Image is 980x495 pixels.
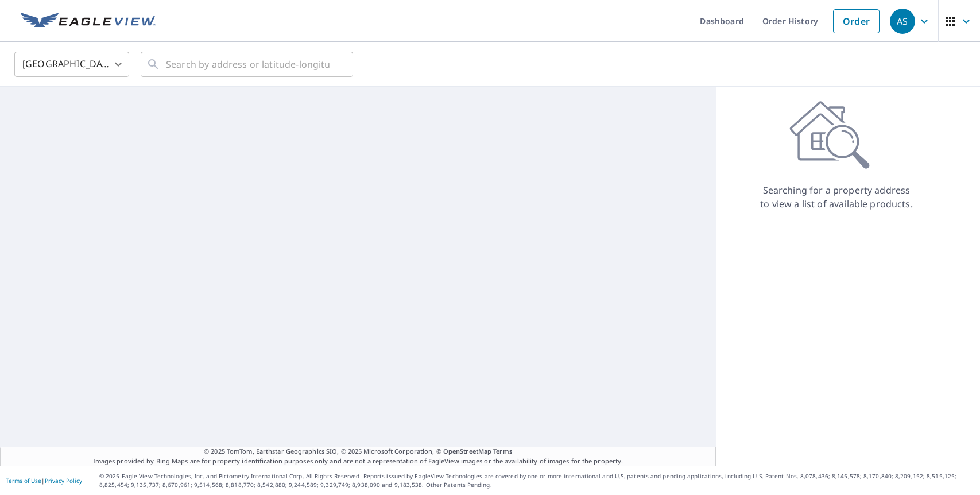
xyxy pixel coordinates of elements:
p: Searching for a property address to view a list of available products. [760,183,913,211]
img: EV Logo [21,13,156,30]
p: © 2025 Eagle View Technologies, Inc. and Pictometry International Corp. All Rights Reserved. Repo... [99,472,974,489]
a: Privacy Policy [45,477,82,485]
p: | [6,477,82,484]
span: © 2025 TomTom, Earthstar Geographics SIO, © 2025 Microsoft Corporation, © [204,447,512,457]
a: OpenStreetMap [443,447,491,455]
div: [GEOGRAPHIC_DATA] [14,48,129,80]
a: Order [833,9,880,33]
input: Search by address or latitude-longitude [166,48,330,80]
a: Terms of Use [6,477,41,485]
a: Terms [493,447,512,455]
div: AS [890,9,915,34]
